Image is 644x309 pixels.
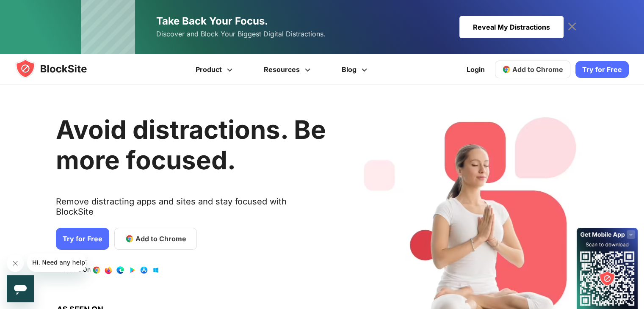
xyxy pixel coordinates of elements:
a: Add to Chrome [495,61,570,78]
span: Add to Chrome [135,234,186,244]
a: Product [181,54,249,85]
iframe: Button to launch messaging window [7,275,34,302]
a: Resources [249,54,327,85]
text: Remove distracting apps and sites and stay focused with BlockSite [56,196,326,223]
img: blocksite-icon.5d769676.svg [15,58,103,79]
a: Add to Chrome [114,228,197,250]
a: Try for Free [575,61,629,78]
a: Try for Free [56,228,109,250]
h1: Avoid distractions. Be more focused. [56,114,326,175]
span: Add to Chrome [512,65,563,74]
img: chrome-icon.svg [502,65,511,74]
iframe: Message from company [27,253,86,272]
div: Reveal My Distractions [459,16,564,38]
a: Blog [327,54,384,85]
span: Hi. Need any help? [5,6,61,13]
a: Login [462,59,490,80]
span: Take Back Your Focus. [156,15,268,27]
iframe: Close message [7,255,24,272]
span: Discover and Block Your Biggest Digital Distractions. [156,28,326,40]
